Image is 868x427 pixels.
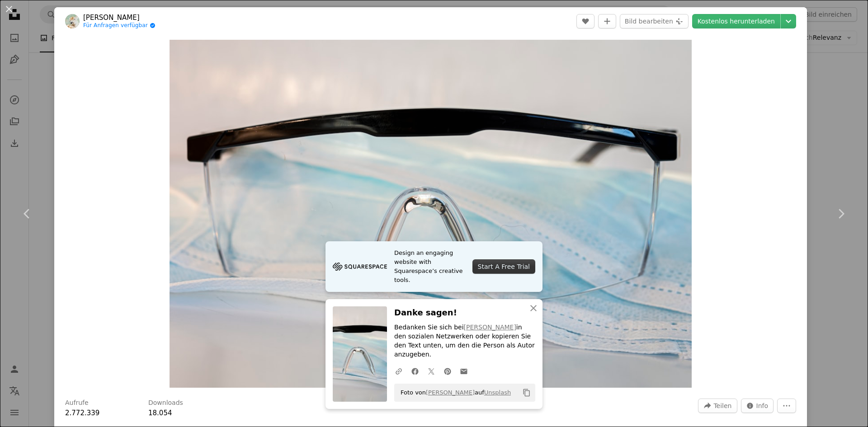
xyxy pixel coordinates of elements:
button: Weitere Aktionen [777,399,796,413]
h3: Downloads [148,399,183,408]
a: Weiter [814,170,868,257]
a: Design an engaging website with Squarespace’s creative tools.Start A Free Trial [325,241,542,292]
a: Auf Twitter teilen [423,362,439,380]
a: Kostenlos herunterladen [692,14,780,28]
h3: Danke sagen! [394,306,535,319]
img: file-1705255347840-230a6ab5bca9image [333,260,387,273]
button: Bild bearbeiten [620,14,689,28]
h3: Aufrufe [65,399,89,408]
a: [PERSON_NAME] [426,389,475,396]
a: Auf Facebook teilen [407,362,423,380]
button: Downloadgröße auswählen [781,14,796,28]
a: Für Anfragen verfügbar [83,22,156,29]
span: Info [756,399,769,413]
img: schwarz gerahmte Brille auf weißem Textil [170,40,692,388]
span: Foto von auf [396,385,511,400]
span: 18.054 [148,409,172,417]
span: 2.772.339 [65,409,99,417]
span: Teilen [713,399,731,413]
img: Zum Profil von Mier Chen [65,14,80,28]
a: Via E-Mail teilen teilen [456,362,472,380]
button: Gefällt mir [576,14,594,28]
p: Bedanken Sie sich bei in den sozialen Netzwerken oder kopieren Sie den Text unten, um den die Per... [394,323,535,359]
button: Statistiken zu diesem Bild [741,399,774,413]
a: Auf Pinterest teilen [439,362,456,380]
button: Dieses Bild heranzoomen [170,40,692,388]
a: Unsplash [484,389,511,396]
div: Start A Free Trial [472,259,535,274]
a: [PERSON_NAME] [83,13,156,22]
button: Dieses Bild teilen [698,399,737,413]
a: [PERSON_NAME] [464,324,516,331]
span: Design an engaging website with Squarespace’s creative tools. [394,249,465,285]
button: In die Zwischenablage kopieren [519,385,534,400]
button: Zu Kollektion hinzufügen [598,14,616,28]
